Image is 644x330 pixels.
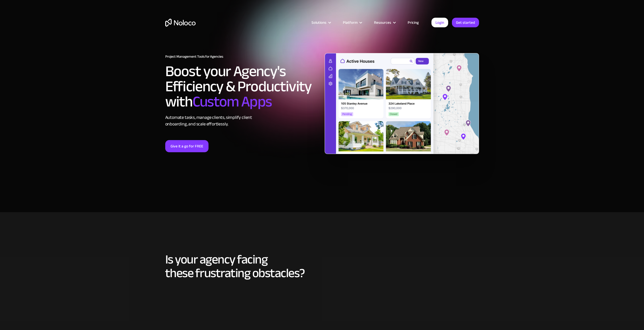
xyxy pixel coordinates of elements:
div: Platform [343,19,358,26]
a: Login [431,18,448,27]
div: Platform [337,19,368,26]
div: Resources [368,19,401,26]
a: home [165,19,196,27]
span: Custom Apps [193,87,272,116]
div: Automate tasks, manage clients, simplify client onboarding, and scale effortlessly. [165,114,320,127]
h2: Boost your Agency's Efficiency & Productivity with [165,64,320,109]
a: Pricing [401,19,425,26]
div: Solutions [311,19,326,26]
div: Solutions [305,19,337,26]
h1: Project Management Tools for Agencies [165,55,320,59]
a: Give it a go for FREE [165,140,209,152]
div: Resources [374,19,391,26]
a: Get started [452,18,479,27]
h2: Is your agency facing these frustrating obstacles? [165,253,479,280]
